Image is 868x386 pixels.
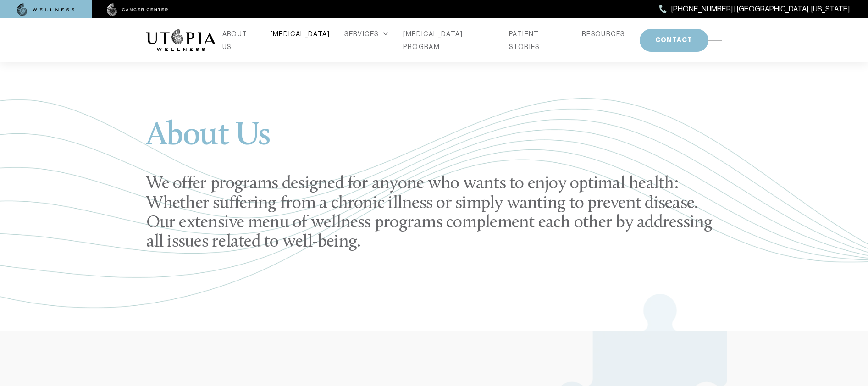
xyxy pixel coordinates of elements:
a: RESOURCES [582,28,625,40]
button: CONTACT [640,29,708,52]
img: icon-hamburger [708,37,722,44]
a: PATIENT STORIES [509,28,567,53]
img: logo [146,29,215,51]
a: ABOUT US [222,28,256,53]
a: [PHONE_NUMBER] | [GEOGRAPHIC_DATA], [US_STATE] [659,3,850,15]
img: cancer center [107,3,168,16]
span: [PHONE_NUMBER] | [GEOGRAPHIC_DATA], [US_STATE] [671,3,850,15]
a: [MEDICAL_DATA] [271,28,330,40]
div: SERVICES [344,28,388,40]
a: [MEDICAL_DATA] PROGRAM [403,28,494,53]
h2: We offer programs designed for anyone who wants to enjoy optimal health: Whether suffering from a... [146,175,722,252]
h1: About Us [146,120,722,164]
img: wellness [17,3,75,16]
